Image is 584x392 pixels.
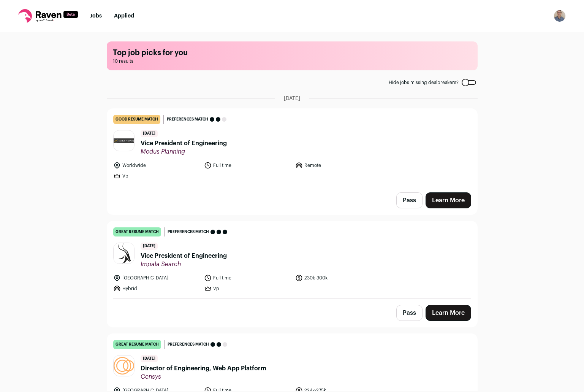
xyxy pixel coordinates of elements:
span: Preferences match [167,116,208,123]
a: Jobs [90,13,102,19]
li: 230k-300k [295,274,382,282]
li: Full time [204,162,291,169]
span: Vice President of Engineering [141,139,227,148]
a: great resume match Preferences match [DATE] Vice President of Engineering Impala Search [GEOGRAPH... [107,221,477,298]
a: Learn More [426,305,471,321]
li: Full time [204,274,291,282]
a: Applied [114,13,134,19]
li: Worldwide [113,162,200,169]
span: [DATE] [141,130,158,137]
span: Censys [141,373,266,381]
li: [GEOGRAPHIC_DATA] [113,274,200,282]
span: Impala Search [141,260,227,268]
div: great resume match [113,227,161,236]
div: good resume match [113,115,160,124]
span: Preferences match [168,228,209,236]
a: good resume match Preferences match [DATE] Vice President of Engineering Modus Planning Worldwide... [107,109,477,186]
span: Modus Planning [141,148,227,156]
span: Director of Engineering, Web App Platform [141,364,266,373]
li: Remote [295,162,382,169]
span: [DATE] [141,243,158,250]
button: Open dropdown [554,10,566,22]
img: f15b0c158515b847e25843af59894f9f1b504b24945e4d849c9ba2543710cf31.png [114,138,134,143]
img: ed43b79df2268044b0b965d31952b9889bcfea2cd452edbac75d0a1d3475303e.jpg [114,243,134,263]
button: Pass [396,305,423,321]
li: Vp [204,285,291,292]
span: Vice President of Engineering [141,251,227,260]
li: Hybrid [113,285,200,292]
h1: Top job picks for you [113,48,472,58]
span: Preferences match [168,341,209,348]
span: [DATE] [284,95,300,102]
img: 4977081-medium_jpg [554,10,566,22]
div: great resume match [113,340,161,349]
span: [DATE] [141,355,158,362]
li: Vp [113,172,200,180]
button: Pass [396,192,423,208]
a: Learn More [426,192,471,208]
img: 97ba3e6f453b30d4204ed1198d2d3f0d0e54a0cc0ac458820d3eeed7652223de.png [114,357,134,375]
span: 10 results [113,58,472,64]
span: Hide jobs missing dealbreakers? [389,79,459,86]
